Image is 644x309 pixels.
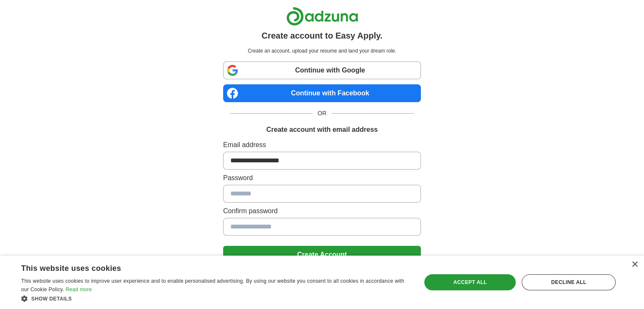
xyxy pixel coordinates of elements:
[223,173,421,183] label: Password
[223,61,421,79] a: Continue with Google
[266,125,378,135] h1: Create account with email address
[262,29,383,42] h1: Create account to Easy Apply.
[631,262,638,268] div: Close
[31,296,72,302] span: Show details
[223,206,421,216] label: Confirm password
[21,278,404,292] span: This website uses cookies to improve user experience and to enable personalised advertising. By u...
[223,140,421,150] label: Email address
[223,84,421,102] a: Continue with Facebook
[424,274,516,290] div: Accept all
[21,294,409,303] div: Show details
[522,274,616,290] div: Decline all
[225,47,419,55] p: Create an account, upload your resume and land your dream role.
[66,287,92,292] a: Read more, opens a new window
[223,246,421,264] button: Create Account
[312,109,332,118] span: OR
[21,261,388,273] div: This website uses cookies
[286,7,358,26] img: Adzuna logo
